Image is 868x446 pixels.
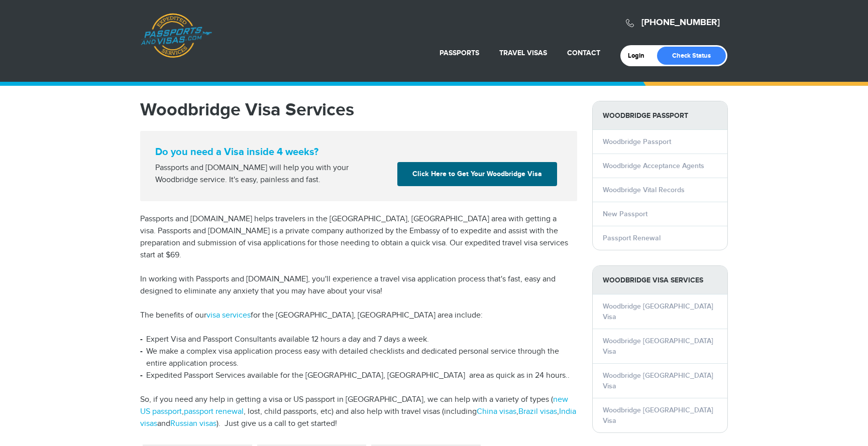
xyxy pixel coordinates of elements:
[603,371,713,390] a: Woodbridge [GEOGRAPHIC_DATA] Visa
[603,302,713,321] a: Woodbridge [GEOGRAPHIC_DATA] Visa
[603,186,685,194] a: Woodbridge Vital Records
[141,13,212,58] a: Passports & [DOMAIN_NAME]
[603,337,713,356] a: Woodbridge [GEOGRAPHIC_DATA] Visa
[440,49,479,57] a: Passports
[206,311,251,320] a: visa services
[657,47,726,65] a: Check Status
[140,370,577,382] li: Expedited Passport Services available for the [GEOGRAPHIC_DATA], [GEOGRAPHIC_DATA] area as quick ...
[567,49,600,57] a: Contact
[140,395,568,416] a: new US passport
[603,234,661,242] a: Passport Renewal
[140,334,577,346] li: Expert Visa and Passport Consultants available 12 hours a day and 7 days a week.
[140,394,577,430] p: So, if you need any help in getting a visa or US passport in [GEOGRAPHIC_DATA], we can help with ...
[140,213,577,261] p: Passports and [DOMAIN_NAME] helps travelers in the [GEOGRAPHIC_DATA], [GEOGRAPHIC_DATA] area with...
[499,49,547,57] a: Travel Visas
[477,407,516,416] a: China visas
[593,266,727,294] strong: Woodbridge Visa Services
[593,101,727,130] strong: Woodbridge Passport
[140,101,577,119] h1: Woodbridge Visa Services
[518,407,557,416] a: Brazil visas
[603,210,647,218] a: New Passport
[140,273,577,298] p: In working with Passports and [DOMAIN_NAME], you'll experience a travel visa application process ...
[140,407,576,428] a: India visas
[155,146,562,158] strong: Do you need a Visa inside 4 weeks?
[603,406,713,425] a: Woodbridge [GEOGRAPHIC_DATA] Visa
[641,17,720,28] a: [PHONE_NUMBER]
[628,52,652,60] a: Login
[140,346,577,370] li: We make a complex visa application process easy with detailed checklists and dedicated personal s...
[151,162,393,186] div: Passports and [DOMAIN_NAME] will help you with your Woodbridge service. It's easy, painless and f...
[140,310,577,322] p: The benefits of our for the [GEOGRAPHIC_DATA], [GEOGRAPHIC_DATA] area include:
[170,419,216,428] a: Russian visas
[184,407,244,416] a: passport renewal
[603,137,671,146] a: Woodbridge Passport
[397,162,557,186] a: Click Here to Get Your Woodbridge Visa
[603,162,704,170] a: Woodbridge Acceptance Agents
